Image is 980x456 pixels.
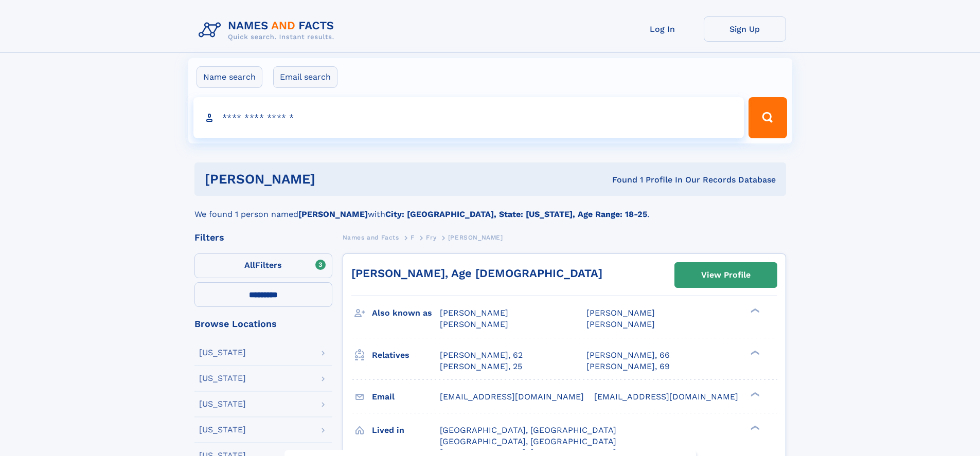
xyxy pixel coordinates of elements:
[675,263,777,287] a: View Profile
[426,234,436,241] span: Fry
[440,319,508,329] span: [PERSON_NAME]
[372,422,440,439] h3: Lived in
[298,209,368,219] b: [PERSON_NAME]
[205,173,464,186] h1: [PERSON_NAME]
[586,319,655,329] span: [PERSON_NAME]
[748,424,760,431] div: ❯
[440,350,523,361] a: [PERSON_NAME], 62
[586,350,670,361] a: [PERSON_NAME], 66
[273,66,337,88] label: Email search
[385,209,647,219] b: City: [GEOGRAPHIC_DATA], State: [US_STATE], Age Range: 18-25
[586,361,670,372] a: [PERSON_NAME], 69
[343,231,399,244] a: Names and Facts
[440,425,616,435] span: [GEOGRAPHIC_DATA], [GEOGRAPHIC_DATA]
[440,392,584,402] span: [EMAIL_ADDRESS][DOMAIN_NAME]
[372,388,440,406] h3: Email
[372,346,440,364] h3: Relatives
[244,260,255,270] span: All
[448,234,503,241] span: [PERSON_NAME]
[193,97,744,138] input: search input
[351,267,602,280] a: [PERSON_NAME], Age [DEMOGRAPHIC_DATA]
[748,391,760,397] div: ❯
[440,308,508,318] span: [PERSON_NAME]
[701,263,751,287] div: View Profile
[199,349,246,357] div: [US_STATE]
[199,426,246,434] div: [US_STATE]
[199,374,246,382] div: [US_STATE]
[199,400,246,408] div: [US_STATE]
[594,392,738,402] span: [EMAIL_ADDRESS][DOMAIN_NAME]
[586,308,655,318] span: [PERSON_NAME]
[194,253,332,278] label: Filters
[748,307,760,314] div: ❯
[749,97,787,138] button: Search Button
[194,196,786,221] div: We found 1 person named with .
[748,349,760,356] div: ❯
[411,231,415,244] a: F
[464,174,776,186] div: Found 1 Profile In Our Records Database
[426,231,436,244] a: Fry
[440,361,522,372] a: [PERSON_NAME], 25
[704,16,786,42] a: Sign Up
[411,234,415,241] span: F
[621,16,704,42] a: Log In
[194,233,332,242] div: Filters
[372,304,440,322] h3: Also known as
[440,436,616,446] span: [GEOGRAPHIC_DATA], [GEOGRAPHIC_DATA]
[194,319,332,329] div: Browse Locations
[197,66,262,88] label: Name search
[194,16,343,44] img: Logo Names and Facts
